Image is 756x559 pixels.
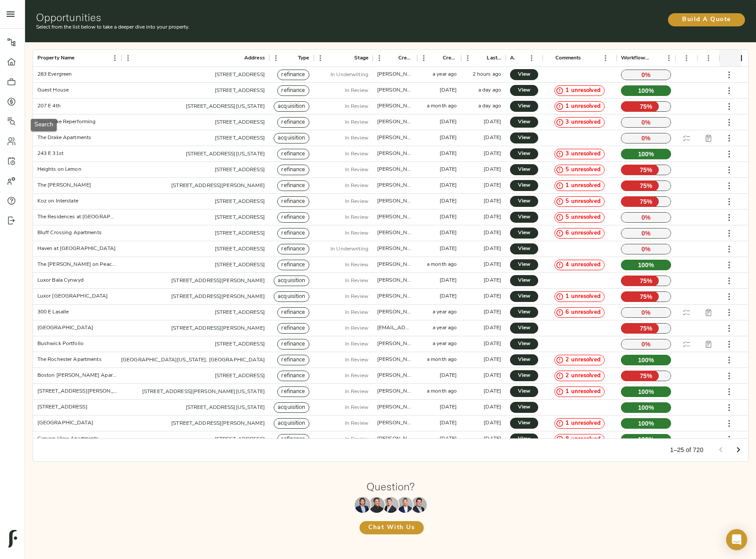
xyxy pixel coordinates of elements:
a: [STREET_ADDRESS] [215,199,265,204]
button: Sort [286,52,298,64]
button: Menu [599,51,612,65]
span: 8 unresolved [562,435,604,444]
button: Sort [386,52,398,64]
div: zach@fulcrumlendingcorp.com [377,198,413,205]
button: Menu [121,51,135,65]
a: View [510,418,538,429]
a: View [510,386,538,397]
span: View [519,403,529,412]
div: zach@fulcrumlendingcorp.com [377,87,413,94]
div: 207 E 4th [37,103,61,110]
span: refinance [278,245,308,254]
span: refinance [278,118,308,127]
p: In Review [345,309,368,316]
span: View [519,244,529,254]
div: Last Updated [461,50,506,67]
span: 1 unresolved [562,182,604,190]
div: justin@fulcrumlendingcorp.com [377,118,413,126]
div: DD [675,50,697,67]
span: refinance [278,229,308,238]
div: Comments [555,50,581,67]
div: 25 days ago [440,277,457,284]
div: 300 E Lasalle [37,309,69,316]
span: 6 unresolved [562,309,604,317]
div: 4 days ago [484,150,501,158]
div: Comments [543,50,617,67]
button: Sort [74,52,87,64]
div: Address [244,50,265,67]
p: In Review [345,150,368,158]
span: % [645,308,651,317]
a: View [510,434,538,445]
div: zach@fulcrumlendingcorp.com [377,71,413,78]
a: View [510,85,538,96]
span: % [647,324,653,333]
span: refinance [278,309,308,317]
div: 3 unresolved [554,117,605,128]
span: View [519,387,529,396]
p: 75 [621,196,671,207]
p: 100 [621,260,671,270]
div: Last Updated [487,50,501,67]
div: zach@fulcrumlendingcorp.com [377,103,413,110]
div: Property Name [33,50,121,67]
div: will@fulcrumlendingcorp.com [377,324,413,332]
span: View [519,292,529,301]
div: 9 months ago [440,229,457,237]
span: % [649,86,654,95]
a: [STREET_ADDRESS] [215,88,265,93]
div: 1 unresolved [554,85,605,96]
div: 283 Evergreen [37,71,72,78]
div: a month ago [427,261,457,268]
p: 100 [621,85,671,96]
span: % [647,165,653,174]
div: 2 unresolved [554,371,605,381]
a: [STREET_ADDRESS] [215,120,265,125]
a: [STREET_ADDRESS][PERSON_NAME] [171,294,265,299]
span: Build A Quote [677,15,736,26]
div: The Campbell [37,182,91,189]
span: View [519,324,529,333]
span: View [519,260,529,269]
div: 1 unresolved [554,180,605,191]
p: In Review [345,118,368,126]
p: 75 [621,291,671,302]
a: View [510,132,538,143]
div: 8 days ago [484,309,501,316]
a: View [510,164,538,175]
span: View [519,419,529,428]
p: In Review [345,198,368,206]
div: 2 years ago [440,134,457,142]
div: Address [121,50,269,67]
a: View [510,69,538,80]
div: a year ago [433,71,457,78]
span: 5 unresolved [562,166,604,174]
div: Stage [354,50,368,67]
div: a month ago [427,103,457,110]
div: 6 unresolved [554,307,605,318]
span: % [647,197,653,206]
div: 1 unresolved [554,101,605,112]
span: refinance [278,213,308,222]
div: Created By [398,50,413,67]
a: View [510,323,538,334]
span: % [647,102,653,111]
button: Menu [662,51,675,65]
span: refinance [278,182,308,190]
div: 243 E 31st [37,150,63,158]
p: 100 [621,149,671,159]
span: % [647,181,653,190]
div: justin@fulcrumlendingcorp.com [377,229,413,237]
span: View [519,149,529,158]
button: Sort [342,52,354,64]
p: 75 [621,323,671,334]
p: 0 [621,244,671,254]
a: [STREET_ADDRESS][PERSON_NAME] [171,278,265,283]
div: 1 unresolved [554,291,605,302]
div: Actions [506,50,543,67]
span: % [645,70,651,79]
span: View [519,86,529,95]
p: In Review [345,213,368,221]
span: acquisition [274,103,308,111]
a: [STREET_ADDRESS] [215,231,265,236]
